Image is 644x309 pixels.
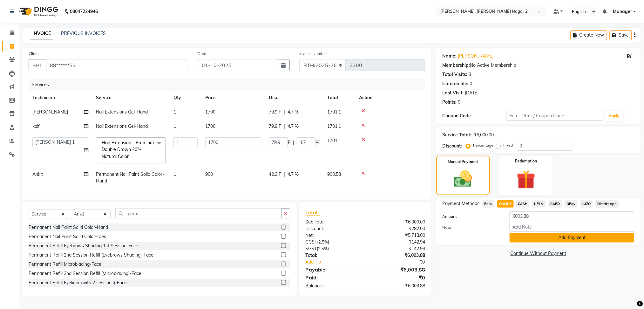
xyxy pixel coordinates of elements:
span: District App [595,200,619,208]
span: CGST [306,239,317,245]
span: 1701.1 [327,123,341,129]
div: Balance : [301,283,365,289]
span: 900 [205,171,213,177]
span: 79.9 F [269,123,281,130]
span: 79.9 F [269,109,281,115]
div: ₹0 [365,274,430,281]
div: Discount: [301,225,365,232]
div: Permanent Refill Eyeliner (with 2 sessions)-Face [29,279,127,286]
label: Manual Payment [448,159,478,165]
span: F [288,139,290,146]
b: 08047224946 [70,3,98,20]
span: Manager [613,8,632,15]
span: 4.7 % [288,123,299,130]
span: 900.58 [327,171,341,177]
a: PREVIOUS INVOICES [61,31,106,36]
div: ₹0 [376,259,430,265]
div: Last Visit: [443,90,464,96]
img: logo [16,3,60,20]
span: Payment Methods [443,200,480,207]
div: ₹6,003.88 [365,252,430,259]
span: CASH [516,200,530,208]
span: 1700 [205,109,215,115]
div: ₹282.00 [365,225,430,232]
div: Paid: [301,274,365,281]
div: Membership: [443,62,470,69]
span: % [316,139,320,146]
span: 1700 [205,123,215,129]
a: Add Tip [301,259,376,265]
a: [PERSON_NAME] [458,53,494,59]
div: Points: [443,99,457,106]
span: | [284,123,285,130]
span: Nail Extensions Gel-Hand [96,123,148,129]
span: | [293,139,294,146]
span: 2.5% [318,246,328,251]
div: No Active Membership [443,62,634,69]
span: 1701.1 [327,109,341,115]
th: Qty [170,91,201,105]
div: ₹6,000.00 [474,132,494,138]
label: Date [198,51,207,57]
div: Card on file: [443,80,469,87]
span: Permanent Nail Paint Solid Color-Hand [96,171,164,184]
label: Amount: [438,214,505,219]
span: 1 [173,109,176,115]
div: Discount: [443,143,462,149]
a: INVOICE [30,28,53,39]
span: | [284,109,285,115]
div: Services [29,79,430,91]
button: Add Payment [510,233,634,243]
div: Coupon Code [443,113,506,119]
th: Disc [265,91,323,105]
div: ( ) [301,245,365,252]
span: 4.7 % [288,109,299,115]
label: Client [29,51,39,57]
span: ONLINE [497,200,514,208]
div: ₹5,718.00 [365,232,430,239]
div: Permanent Refill Microblading-Face [29,261,101,268]
div: Name: [443,53,457,59]
div: Permanent Refill 2nd Session Refill (Microblading)-Face [29,270,141,277]
input: Add Note [510,222,634,232]
button: +91 [29,59,46,71]
div: [DATE] [465,90,479,96]
th: Total [323,91,355,105]
span: 42.3 F [269,171,281,178]
th: Service [92,91,170,105]
input: Search by Name/Mobile/Email/Code [46,59,188,71]
span: [PERSON_NAME] [32,109,68,115]
label: Redemption [515,158,537,164]
div: Permanent Refill 2nd Session Refill (Eyebrows Shading)-Face [29,252,153,258]
a: x [129,154,132,159]
div: 0 [470,80,472,87]
label: Invoice Number [299,51,327,57]
div: Total Visits: [443,71,468,78]
label: Note: [438,224,505,230]
span: LUZO [580,200,593,208]
label: Percentage [473,142,494,148]
div: Permanent Nail Paint Solid Color-Toes [29,233,106,240]
div: Payable: [301,266,365,273]
span: 1 [173,123,176,129]
div: ₹6,003.88 [365,266,430,273]
span: 2.5% [319,239,328,244]
div: 0 [458,99,461,106]
button: Save [610,30,632,40]
img: _gift.svg [511,168,541,191]
div: 3 [469,71,471,78]
div: ( ) [301,239,365,245]
label: Fixed [504,142,513,148]
div: Permanent Nail Paint Solid Color-Hand [29,224,108,231]
input: Enter Offer / Coupon Code [506,111,602,121]
span: Nail Extensions Gel-Hand [96,109,148,115]
span: CARD [548,200,562,208]
span: kaif [32,123,40,129]
th: Technician [29,91,92,105]
div: ₹6,000.00 [365,219,430,225]
span: Total [306,209,320,216]
img: _cash.svg [448,168,478,189]
button: Apply [605,111,623,121]
input: Amount [510,211,634,221]
span: UPI M [532,200,546,208]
